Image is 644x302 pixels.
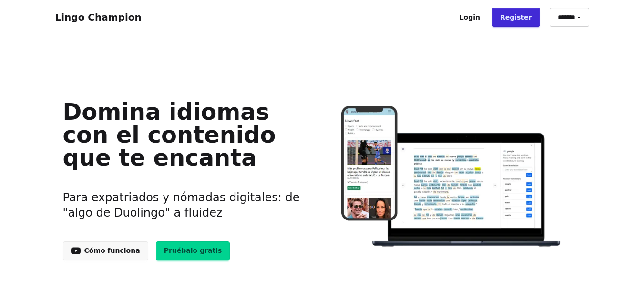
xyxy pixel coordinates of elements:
a: Register [492,8,540,27]
img: Aprende idiomas en línea [322,106,581,249]
a: Pruébalo gratis [156,241,230,260]
h3: Para expatriados y nómadas digitales: de "algo de Duolingo" a fluidez [63,178,307,232]
h1: Domina idiomas con el contenido que te encanta [63,100,307,169]
a: Lingo Champion [55,11,142,23]
a: Login [451,8,488,27]
a: Cómo funciona [63,241,148,260]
